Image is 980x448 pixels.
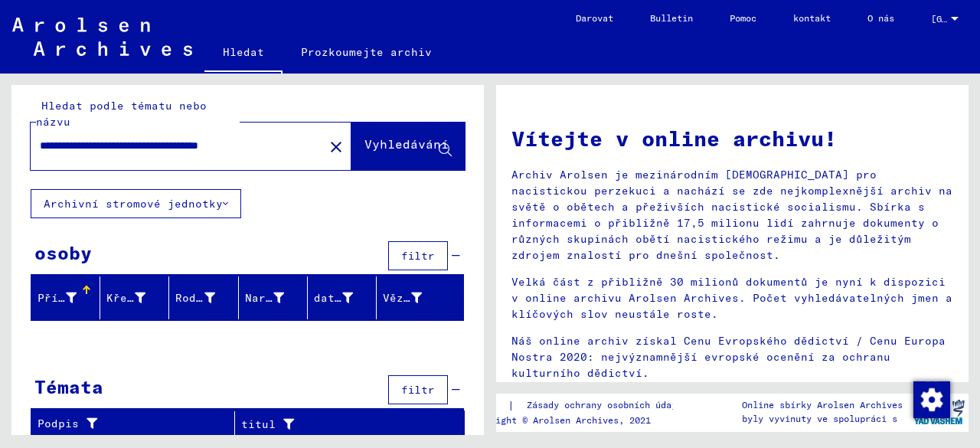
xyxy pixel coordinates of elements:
button: filtr [388,375,448,404]
button: Archivní stromové jednotky [31,189,241,218]
font: Archivní stromové jednotky [44,197,223,211]
mat-header-cell: Narození [239,276,308,319]
font: Online sbírky Arolsen Archives [742,399,903,410]
a: Zásady ochrany osobních údajů [514,397,701,414]
font: Bulletin [650,12,693,24]
button: Jasný [321,131,351,162]
font: Křestní jméno [106,291,196,305]
font: Narození [245,291,300,305]
font: Copyright © Arolsen Archives, 2021 [469,414,651,426]
font: | [508,398,514,412]
mat-header-cell: datum narození [308,276,377,319]
div: Křestní jméno [106,286,168,310]
font: Rodné jméno [175,291,251,305]
mat-header-cell: Vězeň č. [377,276,463,319]
div: Narození [245,286,307,310]
mat-header-cell: Příjmení [31,276,100,319]
div: Rodné jméno [175,286,237,310]
img: yv_logo.png [910,393,968,431]
a: Hledat [204,34,283,74]
div: Podpis [38,412,234,437]
font: Příjmení [38,291,93,305]
font: Hledat podle tématu nebo názvu [36,99,207,129]
font: Prozkoumejte archiv [301,45,432,59]
font: Vítejte v online archivu! [511,125,837,152]
font: Podpis [38,417,79,430]
font: Vězeň č. [383,291,438,305]
div: titul [241,412,446,437]
font: O nás [867,12,894,24]
button: filtr [388,241,448,270]
font: Náš online archiv získal Cenu Evropského dědictví / Cenu Europa Nostra 2020: nejvýznamnější evrop... [511,334,946,380]
div: Změna souhlasu [913,381,949,417]
font: Vyhledávání [364,136,449,152]
font: filtr [401,249,435,263]
img: Změna souhlasu [913,381,950,418]
img: Arolsen_neg.svg [12,18,192,56]
font: Pomoc [730,12,756,24]
font: Hledat [223,45,264,59]
mat-header-cell: Rodné jméno [169,276,238,319]
font: osoby [34,241,92,264]
button: Vyhledávání [351,123,465,170]
font: titul [241,417,276,431]
div: Vězeň č. [383,286,445,310]
font: Archiv Arolsen je mezinárodním [DEMOGRAPHIC_DATA] pro nacistickou perzekuci a nachází se zde nejk... [511,168,952,262]
font: Darovat [576,12,613,24]
font: datum narození [314,291,410,305]
font: Zásady ochrany osobních údajů [527,399,682,410]
font: Témata [34,375,103,398]
mat-header-cell: Křestní jméno [100,276,169,319]
font: byly vyvinuty ve spolupráci s [742,413,897,424]
font: Velká část z přibližně 30 milionů dokumentů je nyní k dispozici v online archivu Arolsen Archives... [511,275,952,321]
mat-icon: close [327,138,345,156]
font: kontakt [793,12,831,24]
font: filtr [401,383,435,397]
div: datum narození [314,286,376,310]
div: Příjmení [38,286,100,310]
a: Prozkoumejte archiv [283,34,450,70]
